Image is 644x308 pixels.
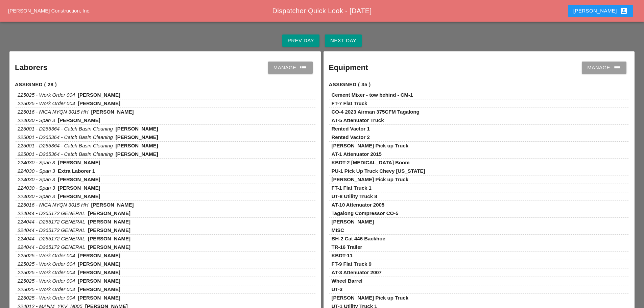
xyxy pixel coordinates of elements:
span: 224030 - Span 3 [18,185,55,191]
span: [PERSON_NAME] [88,236,130,241]
div: Next Day [330,37,356,45]
span: [PERSON_NAME] [58,185,100,191]
span: [PERSON_NAME] [58,193,100,199]
span: BH-2 Cat 446 Backhoe [332,236,385,241]
span: MISC [332,227,344,233]
i: list [613,64,621,72]
span: [PERSON_NAME] [58,117,100,123]
span: 225025 - Work Order 004 [18,286,75,292]
span: [PERSON_NAME] [78,253,120,258]
span: 225025 - Work Order 004 [18,278,75,284]
div: [PERSON_NAME] [573,7,628,15]
div: Prev Day [288,37,314,45]
span: [PERSON_NAME] [78,261,120,267]
span: [PERSON_NAME] Pick up Truck [332,295,409,301]
span: [PERSON_NAME] [58,160,100,165]
span: [PERSON_NAME] [116,151,158,157]
span: 224030 - Span 3 [18,117,55,123]
span: 225001 - D265364 - Catch Basin Cleaning [18,126,113,132]
span: [PERSON_NAME] [78,100,120,106]
span: [PERSON_NAME] Pick up Truck [332,176,409,182]
span: [PERSON_NAME] [116,134,158,140]
h2: Equipment [329,62,368,73]
span: 225025 - Work Order 004 [18,100,75,106]
a: Manage [268,62,313,74]
div: Manage [273,64,307,72]
h2: Laborers [15,62,47,73]
span: 224030 - Span 3 [18,168,55,174]
a: Manage [582,62,626,74]
span: FT-7 Flat Truck [332,100,367,106]
span: Dispatcher Quick Look - [DATE] [272,7,372,15]
span: 224030 - Span 3 [18,160,55,165]
h4: Assigned ( 28 ) [15,81,315,89]
span: [PERSON_NAME] [78,286,120,292]
span: [PERSON_NAME] [91,202,134,208]
span: KBDT-11 [332,253,353,258]
span: 225025 - Work Order 004 [18,269,75,275]
span: 225025 - Work Order 004 [18,261,75,267]
span: [PERSON_NAME] [78,278,120,284]
span: [PERSON_NAME] [91,109,134,115]
button: Next Day [325,34,362,47]
span: [PERSON_NAME] [88,244,130,250]
span: 224030 - Span 3 [18,193,55,199]
span: 225025 - Work Order 004 [18,295,75,301]
span: [PERSON_NAME] [78,92,120,98]
span: [PERSON_NAME] [78,269,120,275]
span: 225025 - Work Order 004 [18,253,75,258]
span: AT-1 Attenuator 2015 [332,151,382,157]
span: Wheel Barrel [332,278,363,284]
span: 225025 - Work Order 004 [18,92,75,98]
span: Rented Vactor 2 [332,134,370,140]
span: Cement Mixer - tow behind - CM-1 [332,92,413,98]
a: [PERSON_NAME] Construction, Inc. [8,8,91,14]
span: 224030 - Span 3 [18,176,55,182]
span: [PERSON_NAME] [332,219,374,224]
span: 224044 - D265172 GENERAL [18,244,85,250]
span: [PERSON_NAME] Pick up Truck [332,143,409,148]
span: 225001 - D265364 - Catch Basin Cleaning [18,151,113,157]
span: 224044 - D265172 GENERAL [18,219,85,224]
span: KBDT-2 [MEDICAL_DATA] Boom [332,160,410,165]
button: Prev Day [282,34,319,47]
span: UT-3 [332,286,343,292]
span: AT-5 Attenuator Truck [332,117,384,123]
span: Tagalong Compressor CO-5 [332,210,399,216]
i: list [299,64,307,72]
span: AT-3 Attenuator 2007 [332,269,382,275]
span: FT-9 Flat Truck 9 [332,261,372,267]
h4: Assigned ( 35 ) [329,81,629,89]
span: PU-1 Pick Up Truck Chevy [US_STATE] [332,168,425,174]
span: 225016 - NICA NYQN 3015 HH [18,202,89,208]
span: 224044 - D265172 GENERAL [18,210,85,216]
span: [PERSON_NAME] [88,219,130,224]
span: [PERSON_NAME] [58,176,100,182]
span: 225001 - D265364 - Catch Basin Cleaning [18,143,113,148]
span: TR-16 Trailer [332,244,362,250]
span: [PERSON_NAME] [88,227,130,233]
span: UT-8 Utility Truck 8 [332,193,377,199]
span: 225001 - D265364 - Catch Basin Cleaning [18,134,113,140]
span: FT-1 Flat Truck 1 [332,185,372,191]
span: Extra Laborer 1 [58,168,95,174]
span: AT-10 Attenuator 2005 [332,202,385,208]
span: 224044 - D265172 GENERAL [18,227,85,233]
div: Manage [587,64,621,72]
span: [PERSON_NAME] [78,295,120,301]
button: [PERSON_NAME] [568,5,633,17]
span: Rented Vactor 1 [332,126,370,132]
span: 225016 - NICA NYQN 3015 HH [18,109,89,115]
span: [PERSON_NAME] [116,126,158,132]
span: CO-4 2023 Airman 375CFM Tagalong [332,109,420,115]
i: account_box [620,7,628,15]
span: [PERSON_NAME] [88,210,130,216]
span: 224044 - D265172 GENERAL [18,236,85,241]
span: [PERSON_NAME] [116,143,158,148]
